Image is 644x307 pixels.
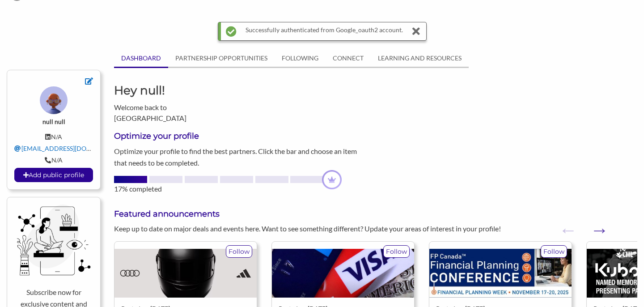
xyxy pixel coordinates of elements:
[114,131,369,142] h3: Optimize your profile
[275,50,326,67] a: FOLLOWING
[42,118,65,125] strong: null null
[40,86,68,114] img: ToyFaces_Colored_BG_8_cw6kwm
[114,82,235,98] h1: Hey null!
[51,133,62,141] span: N/A
[107,223,510,234] div: Keep up to date on major deals and events here. Want to see something different? Update your area...
[114,50,168,67] a: DASHBOARD
[114,183,369,194] div: 17% completed
[429,249,572,298] img: FP_Canada_FP_Canada__Announces_TD_as_Platinum_Sponsor_for_its_20.jpg
[14,205,93,276] img: dashboard-subscribe-d8af307e.png
[226,246,252,257] p: Follow
[114,249,257,298] img: r84zpbuasg2t5gjksx0q.avif
[322,170,341,189] img: dashboard-profile-progress-crown-a4ad1e52.png
[246,22,403,40] div: Successfully authenticated from Google_oauth2 account.
[384,246,409,257] p: Follow
[168,50,275,67] a: PARTNERSHIP OPPORTUNITIES
[272,249,414,298] img: uw6ppibgsjh5p6pveblx.jpg
[326,50,371,67] a: CONNECT
[15,168,93,182] p: Add public profile
[114,209,637,220] h3: Featured announcements
[14,168,93,182] a: Add public profile
[559,221,568,230] button: Previous
[107,82,241,124] div: Welcome back to [GEOGRAPHIC_DATA]
[14,145,127,152] a: [EMAIL_ADDRESS][DOMAIN_NAME]
[14,156,93,164] div: N/A
[541,246,567,257] p: Follow
[114,145,369,168] p: Optimize your profile to find the best partners. Click the bar and choose an item that needs to b...
[371,50,469,67] a: LEARNING AND RESOURCES
[590,221,599,230] button: Next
